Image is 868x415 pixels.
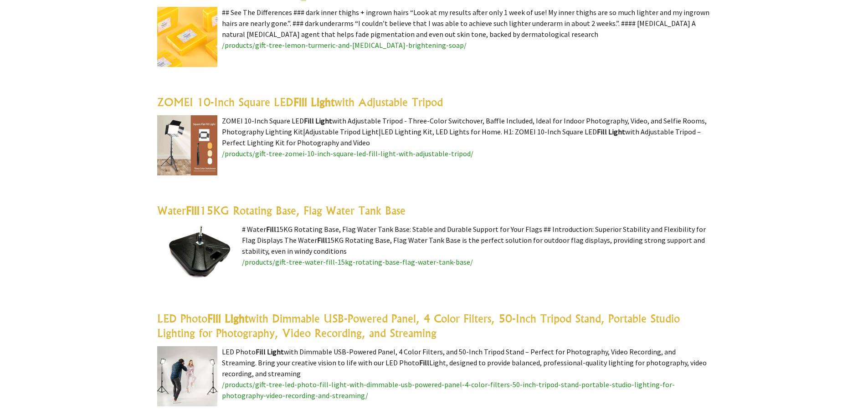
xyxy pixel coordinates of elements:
highlight: Fill Light [304,116,332,125]
highlight: Fill [266,225,276,234]
highlight: Fill [186,204,200,217]
highlight: Fill [419,358,429,367]
img: LED Photo Fill Light with Dimmable USB-Powered Panel, 4 Color Filters, 50-Inch Tripod Stand, Port... [157,346,217,406]
a: WaterFill15KG Rotating Base, Flag Water Tank Base [157,204,406,217]
a: LED PhotoFill Lightwith Dimmable USB-Powered Panel, 4 Color Filters, 50-Inch Tripod Stand, Portab... [157,312,680,340]
img: lemon turmeric & kojic acid brightening soap [157,7,217,67]
a: ZOMEI 10-Inch Square LEDFill Lightwith Adjustable Tripod [157,95,443,109]
img: Water Fill 15KG Rotating Base, Flag Water Tank Base [157,224,237,284]
highlight: Fill Light [256,347,284,356]
a: /products/gift-tree-led-photo-fill-light-with-dimmable-usb-powered-panel-4-color-filters-50-inch-... [222,380,675,400]
a: /products/gift-tree-zomei-10-inch-square-led-fill-light-with-adjustable-tripod/ [222,149,473,158]
highlight: Fill Light [207,312,248,325]
highlight: Fill [317,236,327,245]
a: /products/gift-tree-lemon-turmeric-and-[MEDICAL_DATA]-brightening-soap/ [222,41,467,50]
a: /products/gift-tree-water-fill-15kg-rotating-base-flag-water-tank-base/ [242,257,473,266]
highlight: Fill Light [597,127,625,136]
img: ZOMEI 10-Inch Square LED Fill Light with Adjustable Tripod [157,115,217,175]
highlight: Fill Light [293,95,334,109]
